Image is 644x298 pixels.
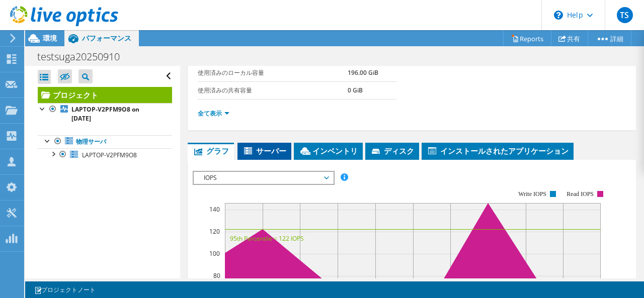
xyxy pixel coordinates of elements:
span: TS [617,7,633,23]
text: Write IOPS [518,190,546,197]
span: IOPS [199,172,328,184]
b: 196.00 GiB [348,68,378,77]
span: インベントリ [299,146,358,156]
a: LAPTOP-V2PFM9O8 [38,148,172,161]
label: 使用済みのローカル容量 [198,68,348,78]
text: 80 [213,271,220,280]
span: 環境 [43,33,57,43]
a: プロジェクト [38,87,172,103]
text: 95th Percentile = 122 IOPS [230,234,304,243]
span: サーバー [243,146,286,156]
b: LAPTOP-V2PFM9O8 on [DATE] [71,105,139,123]
span: パフォーマンス [82,33,131,43]
b: 0 GiB [348,86,363,94]
a: 共有 [551,31,588,46]
a: 物理サーバ [38,135,172,148]
h1: testsuga20250910 [33,51,135,62]
text: Read IOPS [567,190,594,197]
span: LAPTOP-V2PFM9O8 [82,151,137,159]
span: ディスク [370,146,414,156]
a: 詳細 [588,31,631,46]
text: 100 [209,249,220,258]
label: 使用済みの共有容量 [198,85,348,95]
a: プロジェクトノート [27,283,103,296]
svg: \n [554,11,563,20]
a: 全て表示 [198,109,229,118]
text: 120 [209,227,220,236]
span: グラフ [193,146,229,156]
a: Reports [503,31,551,46]
span: インストールされたアプリケーション [427,146,569,156]
text: 140 [209,205,220,214]
a: LAPTOP-V2PFM9O8 on [DATE] [38,103,172,125]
